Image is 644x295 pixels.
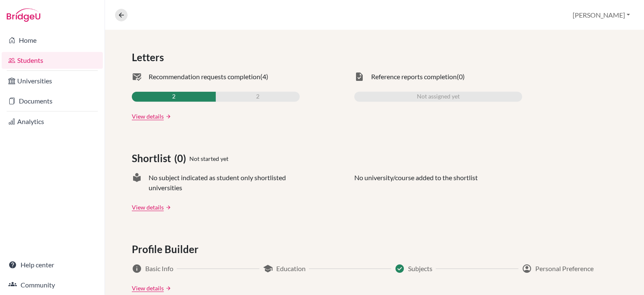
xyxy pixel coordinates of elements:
[172,92,175,102] span: 2
[2,52,103,69] a: Students
[2,93,103,109] a: Documents
[189,154,228,163] span: Not started yet
[457,72,465,82] span: (0)
[132,264,142,274] span: info
[149,72,260,82] span: Recommendation requests completion
[132,203,164,212] a: View details
[256,92,259,102] span: 2
[2,72,103,89] a: Universities
[149,173,300,193] span: No subject indicated as student only shortlisted universities
[535,264,594,274] span: Personal Preference
[276,264,306,274] span: Education
[132,173,142,193] span: local_library
[263,264,273,274] span: school
[132,151,174,166] span: Shortlist
[164,114,171,119] a: arrow_forward
[2,277,103,293] a: Community
[174,151,189,166] span: (0)
[145,264,173,274] span: Basic Info
[132,50,167,65] span: Letters
[260,72,268,82] span: (4)
[2,256,103,273] a: Help center
[132,284,164,292] a: View details
[371,72,457,82] span: Reference reports completion
[164,204,171,210] a: arrow_forward
[132,242,202,257] span: Profile Builder
[164,285,171,291] a: arrow_forward
[2,113,103,130] a: Analytics
[408,264,432,274] span: Subjects
[395,264,405,274] span: Success
[522,264,532,274] span: account_circle
[7,8,40,22] img: Bridge-U
[132,112,164,121] a: View details
[417,92,460,102] span: Not assigned yet
[2,32,103,49] a: Home
[569,7,634,23] button: [PERSON_NAME]
[354,72,364,82] span: task
[132,72,142,82] span: mark_email_read
[354,173,478,193] p: No university/course added to the shortlist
